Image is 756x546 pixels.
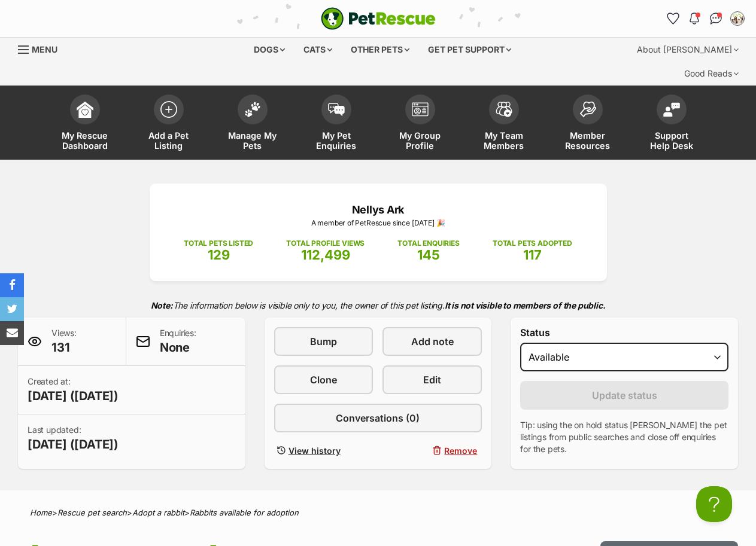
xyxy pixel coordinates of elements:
a: Adopt a rabbit [132,508,184,517]
span: My Group Profile [393,130,447,151]
a: Favourites [663,9,682,28]
a: Add note [382,327,482,356]
a: Edit [382,365,482,394]
img: chat-41dd97257d64d25036548639549fe6c8038ab92f7586957e7f3b1b290dea8141.svg [710,13,722,25]
p: Enquiries: [160,327,196,356]
p: TOTAL PROFILE VIEWS [286,238,365,249]
a: PetRescue [321,7,436,30]
img: add-pet-listing-icon-0afa8454b4691262ce3f59096e99ab1cd57d4a30225e0717b998d2c9b9846f56.svg [160,101,177,118]
p: The information below is visible only to you, the owner of this pet listing. [18,293,738,318]
p: Created at: [28,376,119,404]
div: About [PERSON_NAME] [629,38,747,62]
span: Remove [444,444,477,457]
span: 131 [51,339,77,356]
a: Manage My Pets [211,89,294,160]
p: A member of PetRescue since [DATE] 🎉 [168,218,589,228]
a: Add a Pet Listing [127,89,211,160]
a: Clone [274,365,374,394]
button: Remove [382,442,482,459]
span: Add note [411,334,454,349]
span: Member Resources [561,130,615,151]
img: member-resources-icon-8e73f808a243e03378d46382f2149f9095a855e16c252ad45f914b54edf8863c.svg [579,101,596,117]
label: Status [520,327,728,338]
a: Home [30,508,52,517]
a: Member Resources [546,89,630,160]
a: Conversations [706,9,725,28]
span: Conversations (0) [336,411,420,425]
span: My Team Members [477,130,531,151]
span: My Rescue Dashboard [58,130,112,151]
a: My Group Profile [378,89,462,160]
a: Conversations (0) [274,404,482,432]
p: Views: [51,327,77,356]
p: TOTAL PETS ADOPTED [493,238,572,249]
span: 129 [208,247,230,263]
button: My account [728,9,747,28]
span: [DATE] ([DATE]) [28,436,119,453]
a: Rescue pet search [57,508,127,517]
span: Menu [32,44,57,54]
strong: Note: [151,300,173,310]
div: Other pets [342,38,418,62]
img: logo-e224e6f780fb5917bec1dbf3a21bbac754714ae5b6737aabdf751b685950b380.svg [321,7,436,30]
div: Good Reads [676,62,747,86]
img: team-members-icon-5396bd8760b3fe7c0b43da4ab00e1e3bb1a5d9ba89233759b79545d2d3fc5d0d.svg [496,102,512,117]
iframe: Help Scout Beacon - Open [696,486,732,522]
a: Menu [18,38,66,59]
strong: It is not visible to members of the public. [445,300,606,310]
span: Bump [310,334,337,349]
span: View history [289,444,341,457]
span: Clone [310,373,337,387]
p: Last updated: [28,424,119,453]
a: My Team Members [462,89,546,160]
p: Nellys Ark [168,202,589,218]
ul: Account quick links [663,9,747,28]
span: Support Help Desk [645,130,699,151]
p: Tip: using the on hold status [PERSON_NAME] the pet listings from public searches and close off e... [520,419,728,455]
img: help-desk-icon-fdf02630f3aa405de69fd3d07c3f3aa587a6932b1a1747fa1d2bba05be0121f9.svg [663,102,680,117]
button: Notifications [685,9,704,28]
span: Edit [423,373,441,387]
p: TOTAL ENQUIRIES [397,238,459,249]
a: Support Help Desk [630,89,714,160]
span: Add a Pet Listing [142,130,196,151]
a: My Rescue Dashboard [43,89,127,160]
span: 145 [417,247,440,263]
img: manage-my-pets-icon-02211641906a0b7f246fdf0571729dbe1e7629f14944591b6c1af311fb30b64b.svg [244,102,261,117]
p: TOTAL PETS LISTED [184,238,253,249]
a: Rabbits available for adoption [190,508,299,517]
div: Cats [295,38,341,62]
img: notifications-46538b983faf8c2785f20acdc204bb7945ddae34d4c08c2a6579f10ce5e182be.svg [690,13,699,25]
img: pet-enquiries-icon-7e3ad2cf08bfb03b45e93fb7055b45f3efa6380592205ae92323e6603595dc1f.svg [328,103,345,116]
div: Dogs [245,38,293,62]
button: Update status [520,381,728,410]
img: Tim or Narelle Walsh profile pic [731,13,743,25]
span: [DATE] ([DATE]) [28,388,119,404]
span: 112,499 [301,247,350,263]
img: group-profile-icon-3fa3cf56718a62981997c0bc7e787c4b2cf8bcc04b72c1350f741eb67cf2f40e.svg [412,102,429,117]
span: 117 [523,247,542,263]
span: My Pet Enquiries [309,130,363,151]
div: Get pet support [420,38,520,62]
span: Manage My Pets [226,130,280,151]
a: View history [274,442,374,459]
img: dashboard-icon-eb2f2d2d3e046f16d808141f083e7271f6b2e854fb5c12c21221c1fb7104beca.svg [77,101,93,118]
span: Update status [592,388,657,402]
span: None [160,339,196,356]
a: My Pet Enquiries [294,89,378,160]
a: Bump [274,327,374,356]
